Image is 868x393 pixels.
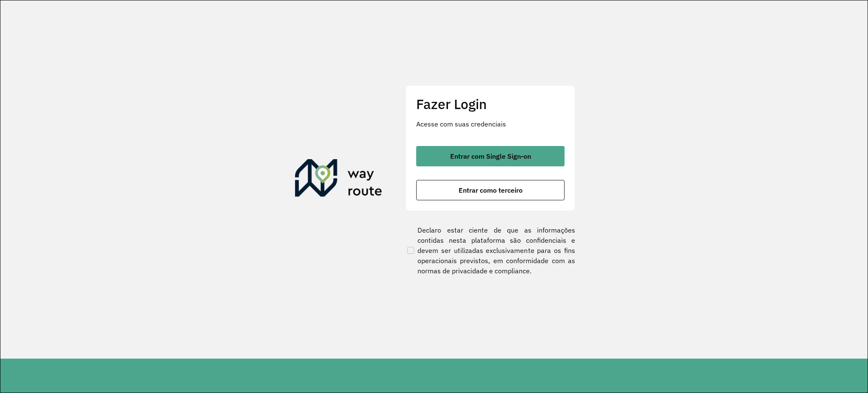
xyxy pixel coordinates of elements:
span: Entrar como terceiro [459,187,523,194]
label: Declaro estar ciente de que as informações contidas nesta plataforma são confidenciais e devem se... [406,225,575,276]
button: button [416,146,565,166]
button: button [416,180,565,200]
img: Roteirizador AmbevTech [295,159,382,200]
h2: Fazer Login [416,96,565,112]
span: Entrar com Single Sign-on [450,153,531,160]
p: Acesse com suas credenciais [416,119,565,129]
